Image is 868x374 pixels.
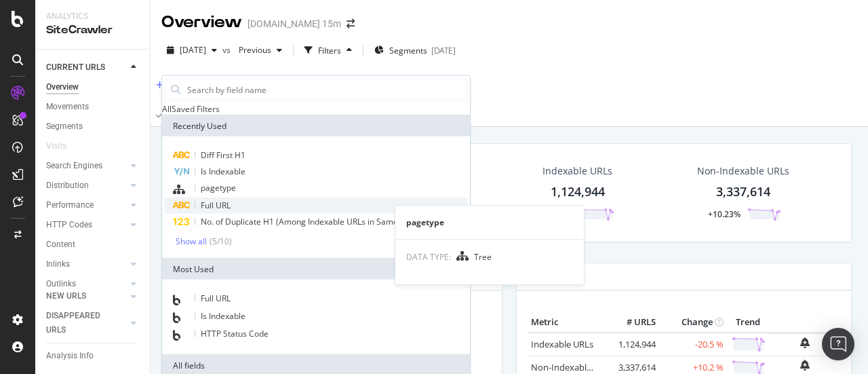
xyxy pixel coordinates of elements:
[406,251,451,263] span: DATA TYPE:
[201,200,231,211] span: Full URL
[46,22,139,38] div: SiteCrawler
[369,39,461,61] button: Segments[DATE]
[248,17,341,31] div: [DOMAIN_NAME] 15m
[233,44,271,56] span: Previous
[46,60,127,75] a: CURRENT URLS
[46,198,127,212] a: Performance
[395,217,584,228] div: pagetype
[46,80,79,94] div: Overview
[46,218,127,232] a: HTTP Codes
[727,312,769,333] th: Trend
[46,60,105,75] div: CURRENT URLS
[172,103,220,115] div: Saved Filters
[151,77,205,94] button: Add Filter
[46,159,102,173] div: Search Engines
[716,183,770,201] div: 3,337,614
[46,179,89,193] div: Distribution
[46,349,94,363] div: Analysis Info
[161,11,242,34] div: Overview
[201,328,269,339] span: HTTP Status Code
[46,11,139,22] div: Analytics
[46,100,89,114] div: Movements
[46,277,127,291] a: Outlinks
[201,182,236,193] span: pagetype
[46,80,140,94] a: Overview
[605,333,659,356] td: 1,124,944
[46,179,127,193] a: Distribution
[474,251,492,263] span: Tree
[201,310,245,322] span: Is Indexable
[46,309,115,337] div: DISAPPEARED URLS
[233,39,288,61] button: Previous
[46,238,140,252] a: Content
[46,198,94,212] div: Performance
[201,149,245,161] span: Diff First H1
[46,139,66,153] div: Visits
[531,338,593,350] a: Indexable URLs
[697,164,789,178] div: Non-Indexable URLs
[151,105,190,126] button: Apply
[46,119,140,134] a: Segments
[299,39,357,61] button: Filters
[389,45,427,56] span: Segments
[46,159,127,173] a: Search Engines
[46,257,70,272] div: Inlinks
[659,312,727,333] th: Change
[531,361,614,373] a: Non-Indexable URLs
[46,100,140,114] a: Movements
[605,312,659,333] th: # URLS
[318,45,341,56] div: Filters
[46,289,86,303] div: NEW URLS
[46,119,83,134] div: Segments
[201,293,231,304] span: Full URL
[222,44,233,56] span: vs
[347,19,355,29] div: arrow-right-arrow-left
[800,360,810,371] div: bell-plus
[46,139,80,153] a: Visits
[542,164,612,178] div: Indexable URLs
[551,183,605,201] div: 1,124,944
[161,39,222,61] button: [DATE]
[528,312,605,333] th: Metric
[46,218,92,232] div: HTTP Codes
[46,309,127,337] a: DISAPPEARED URLS
[180,44,206,56] span: 2025 Jul. 17th
[46,257,127,272] a: Inlinks
[176,236,207,246] div: Show all
[431,45,456,56] div: [DATE]
[708,208,741,220] div: +10.23%
[186,79,467,100] input: Search by field name
[162,258,470,280] div: Most Used
[822,328,854,360] div: Open Intercom Messenger
[46,349,140,363] a: Analysis Info
[46,289,127,303] a: NEW URLS
[207,236,232,247] div: ( 5 / 10 )
[46,277,76,291] div: Outlinks
[162,103,172,115] div: All
[201,216,422,227] span: No. of Duplicate H1 (Among Indexable URLs in Same Zone)
[162,115,470,136] div: Recently Used
[46,238,75,252] div: Content
[659,333,727,356] td: -20.5 %
[201,166,245,177] span: Is Indexable
[800,337,810,348] div: bell-plus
